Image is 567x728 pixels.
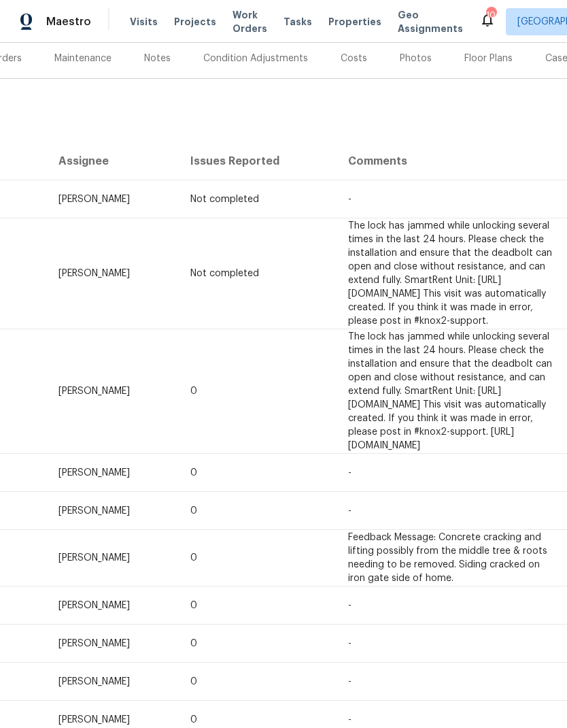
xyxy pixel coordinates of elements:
span: [PERSON_NAME] [58,715,130,725]
span: 0 [190,715,197,725]
div: Floor Plans [464,52,513,65]
span: Properties [328,15,381,29]
span: [PERSON_NAME] [58,269,130,278]
span: Projects [174,15,216,29]
div: Photos [400,52,432,65]
th: Assignee [48,142,180,180]
span: - [348,601,351,610]
div: 10 [486,8,496,22]
span: Not completed [190,195,259,204]
span: 0 [190,468,197,478]
span: The lock has jammed while unlocking several times in the last 24 hours. Please check the installa... [348,221,552,326]
span: 0 [190,553,197,563]
span: [PERSON_NAME] [58,601,130,610]
span: Maestro [46,15,91,29]
th: Issues Reported [179,142,337,180]
span: Visits [130,15,158,29]
div: Costs [341,52,367,65]
span: 0 [190,639,197,648]
span: - [348,715,351,725]
span: 0 [190,506,197,516]
span: [PERSON_NAME] [58,553,130,563]
span: - [348,506,351,516]
span: - [348,195,351,204]
div: Condition Adjustments [203,52,308,65]
span: [PERSON_NAME] [58,506,130,516]
span: - [348,468,351,478]
span: Feedback Message: Concrete cracking and lifting possibly from the middle tree & roots needing to ... [348,533,547,583]
span: - [348,677,351,686]
div: Notes [144,52,171,65]
span: 0 [190,386,197,396]
span: Tasks [283,17,312,27]
span: Geo Assignments [398,8,463,35]
span: The lock has jammed while unlocking several times in the last 24 hours. Please check the installa... [348,332,552,450]
span: [PERSON_NAME] [58,195,130,204]
span: [PERSON_NAME] [58,468,130,478]
span: Work Orders [233,8,267,35]
span: - [348,639,351,648]
span: 0 [190,677,197,686]
div: Maintenance [54,52,111,65]
span: [PERSON_NAME] [58,386,130,396]
span: Not completed [190,269,259,278]
span: [PERSON_NAME] [58,677,130,686]
span: 0 [190,601,197,610]
span: [PERSON_NAME] [58,639,130,648]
